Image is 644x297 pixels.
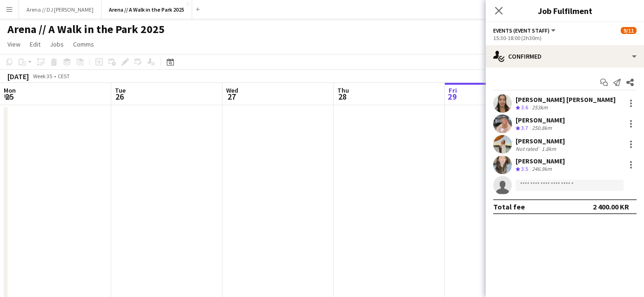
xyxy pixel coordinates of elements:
div: [PERSON_NAME] [516,157,565,165]
div: 15:30-18:00 (2h30m) [493,34,637,41]
span: Fri [449,86,457,94]
div: [PERSON_NAME] [516,116,565,124]
span: Week 35 [31,73,54,80]
button: Arena // A Walk in the Park 2025 [101,0,192,19]
span: 3.5 [521,165,528,172]
span: Jobs [50,40,64,48]
div: 253km [530,104,550,112]
h1: Arena // A Walk in the Park 2025 [7,22,165,36]
span: 3.6 [521,104,528,111]
h3: Job Fulfilment [486,5,644,17]
span: Mon [4,86,16,94]
div: Not rated [516,145,540,152]
span: Events (Event Staff) [493,27,550,34]
div: [DATE] [7,72,29,81]
div: 2 400.00 KR [593,202,629,211]
div: 250.8km [530,124,554,132]
div: Total fee [493,202,525,211]
span: 3.7 [521,124,528,131]
div: Confirmed [486,45,644,67]
a: Comms [69,38,98,50]
span: Thu [337,86,349,94]
span: 28 [336,91,349,102]
span: 29 [447,91,457,102]
a: Jobs [46,38,67,50]
button: Events (Event Staff) [493,27,557,34]
div: 246.9km [530,165,554,173]
span: 26 [114,91,126,102]
div: 1.8km [540,145,558,152]
span: Wed [226,86,238,94]
span: 27 [225,91,238,102]
span: View [7,40,20,48]
span: Tue [115,86,126,94]
button: Arena // DJ [PERSON_NAME] [19,0,101,19]
a: View [4,38,24,50]
span: 9/11 [621,27,637,34]
div: CEST [58,73,70,80]
div: [PERSON_NAME] [PERSON_NAME] [516,95,616,104]
a: Edit [26,38,44,50]
span: Edit [30,40,40,48]
span: 25 [2,91,16,102]
span: Comms [73,40,94,48]
div: [PERSON_NAME] [516,137,565,145]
